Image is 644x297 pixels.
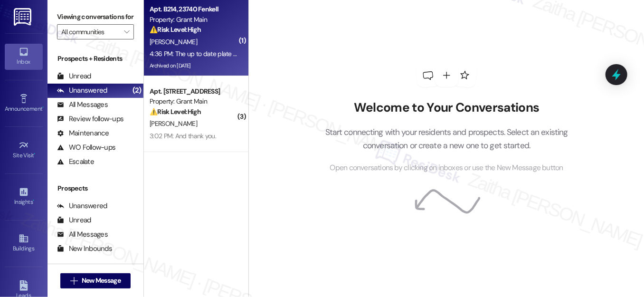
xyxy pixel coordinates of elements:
[57,86,107,96] div: Unanswered
[57,201,107,211] div: Unanswered
[47,183,143,193] div: Prospects
[57,230,108,240] div: All Messages
[57,10,134,24] label: Viewing conversations for
[42,104,44,111] span: •
[150,49,459,58] div: 4:36 PM: The up to date plate is in the back window the last one was stolen,but the tires are goo...
[5,44,43,69] a: Inbox
[150,86,237,96] div: Apt. [STREET_ADDRESS]
[150,38,197,46] span: [PERSON_NAME]
[150,96,237,106] div: Property: Grant Main
[57,244,112,254] div: New Inbounds
[150,119,197,128] span: [PERSON_NAME]
[70,277,77,285] i: 
[150,132,216,140] div: 3:02 PM: And thank you.
[61,24,119,39] input: All communities
[57,114,123,124] div: Review follow-ups
[47,54,143,64] div: Prospects + Residents
[311,100,582,115] h2: Welcome to Your Conversations
[57,157,94,167] div: Escalate
[311,125,582,153] p: Start connecting with your residents and prospects. Select an existing conversation or create a n...
[330,162,563,174] span: Open conversations by clicking on inboxes or use the New Message button
[150,4,237,14] div: Apt. B214, 23740 Fenkell
[82,276,121,286] span: New Message
[57,128,109,138] div: Maintenance
[150,25,201,34] strong: ⚠️ Risk Level: High
[14,8,33,26] img: ResiDesk Logo
[57,215,91,225] div: Unread
[124,28,129,36] i: 
[5,137,43,163] a: Site Visit •
[34,151,36,157] span: •
[33,197,34,204] span: •
[57,71,91,81] div: Unread
[57,100,108,110] div: All Messages
[5,184,43,210] a: Insights •
[150,15,237,25] div: Property: Grant Main
[57,143,115,153] div: WO Follow-ups
[5,230,43,256] a: Buildings
[150,107,201,116] strong: ⚠️ Risk Level: High
[60,273,131,288] button: New Message
[130,83,144,98] div: (2)
[149,60,238,72] div: Archived on [DATE]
